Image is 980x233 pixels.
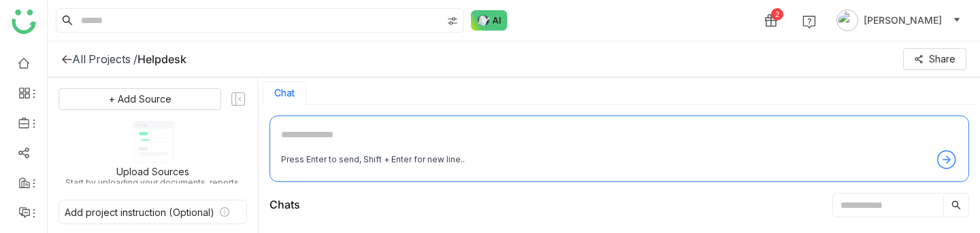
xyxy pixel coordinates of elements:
button: Chat [274,88,295,98]
img: ask-buddy-normal.svg [471,10,508,31]
img: help.svg [802,15,816,29]
div: Upload Sources [116,166,189,177]
div: Start by uploading your documents, reports, and transcripts to start conversation with Ask [PERSO... [59,177,247,208]
div: Press Enter to send, Shift + Enter for new line.. [281,154,465,166]
span: Share [929,52,955,67]
button: + Add Source [59,88,221,110]
div: Add project instruction (Optional) [65,207,214,218]
span: [PERSON_NAME] [864,13,942,28]
button: Share [903,48,966,70]
div: Helpdesk [137,52,186,66]
img: logo [12,10,36,34]
button: [PERSON_NAME] [834,10,964,31]
div: 2 [771,8,783,20]
span: + Add Source [109,92,171,107]
img: avatar [836,10,858,31]
img: search-type.svg [447,16,458,26]
div: All Projects / [72,52,137,66]
div: Chats [269,196,300,213]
